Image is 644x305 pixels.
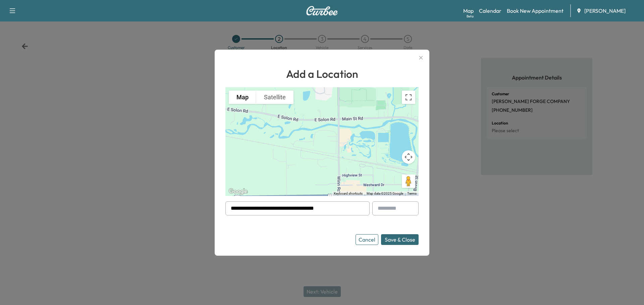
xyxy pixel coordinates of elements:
a: MapBeta [463,7,474,15]
a: Terms [407,192,417,195]
button: Show satellite imagery [256,91,293,104]
button: Cancel [356,234,378,245]
span: [PERSON_NAME] [584,7,626,15]
button: Keyboard shortcuts [334,191,363,196]
button: Drag Pegman onto the map to open Street View [402,174,415,188]
h1: Add a Location [225,66,419,82]
span: Map data ©2025 Google [367,192,403,195]
img: Google [227,187,249,196]
button: Save & Close [381,234,419,245]
button: Show street map [229,91,256,104]
img: Curbee Logo [306,6,338,15]
button: Map camera controls [402,150,415,164]
button: Toggle fullscreen view [402,91,415,104]
a: Open this area in Google Maps (opens a new window) [227,187,249,196]
div: Beta [467,14,474,19]
a: Calendar [479,7,501,15]
a: Book New Appointment [507,7,563,15]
